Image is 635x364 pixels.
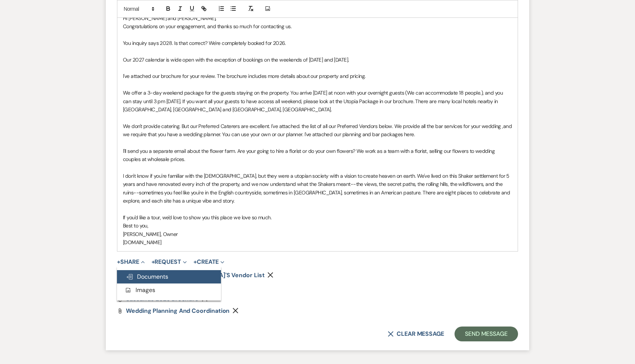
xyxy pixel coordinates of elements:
[117,283,221,297] button: Images
[193,259,197,265] span: +
[126,273,168,281] span: Documents
[126,307,229,315] span: Wedding Planning and Coordination
[152,259,187,265] button: Request
[152,259,155,265] span: +
[124,286,155,294] span: Images
[123,213,512,222] p: If you'd like a tour, we'd love to show you this place we love so much.
[123,22,512,30] p: Congratulations on your engagement, and thanks so much for contacting us.
[123,230,512,238] p: [PERSON_NAME], Owner
[117,259,120,265] span: +
[123,222,512,230] p: Best to you,
[126,308,229,314] a: Wedding Planning and Coordination
[117,259,145,265] button: Share
[123,56,512,64] p: Our 2027 calendar is wide open with the exception of bookings on the weekends of [DATE] and [DATE].
[388,331,444,337] button: Clear message
[117,270,221,283] button: Documents
[123,39,512,47] p: You inquiry says 2028. Is that correct? We're completely booked for 2026.
[123,14,512,22] p: Hi [PERSON_NAME] and [PERSON_NAME],
[123,147,512,164] p: I'll send you a separate email about the flower farm. Are your going to hire a florist or do your...
[193,259,224,265] button: Create
[455,327,518,341] button: Send Message
[123,122,512,139] p: We don't provide catering. But our Preferred Caterers are excellent. I've attached. the list of a...
[123,238,512,246] p: [DOMAIN_NAME]
[123,173,511,204] span: I don't know if you're familiar with the [DEMOGRAPHIC_DATA], but they were a utopian society with...
[123,89,504,113] span: We offer a 3-day weekend package for the guests staying on the property. You arrive [DATE] at noo...
[123,72,512,80] p: I've attached our brochure for your review. The brochure includes more details about our property...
